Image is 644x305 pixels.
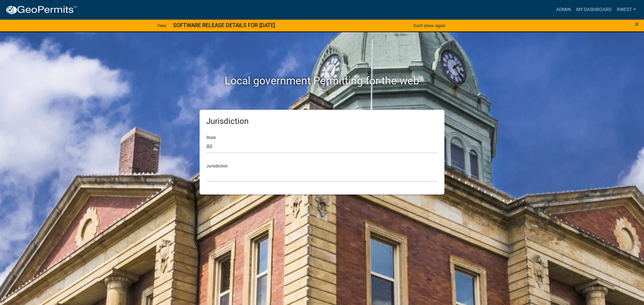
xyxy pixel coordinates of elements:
a: Admin [553,3,574,16]
button: Don't show again [411,20,448,31]
button: Close [635,20,639,28]
a: My Dashboard [574,3,614,16]
a: View [154,20,169,31]
span: × [635,19,639,29]
h2: Local government Permitting for the web [136,74,508,87]
strong: SOFTWARE RELEASE DETAILS FOR [DATE] [173,22,275,28]
a: rwest [614,3,639,16]
h5: Jurisdiction [206,117,438,126]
